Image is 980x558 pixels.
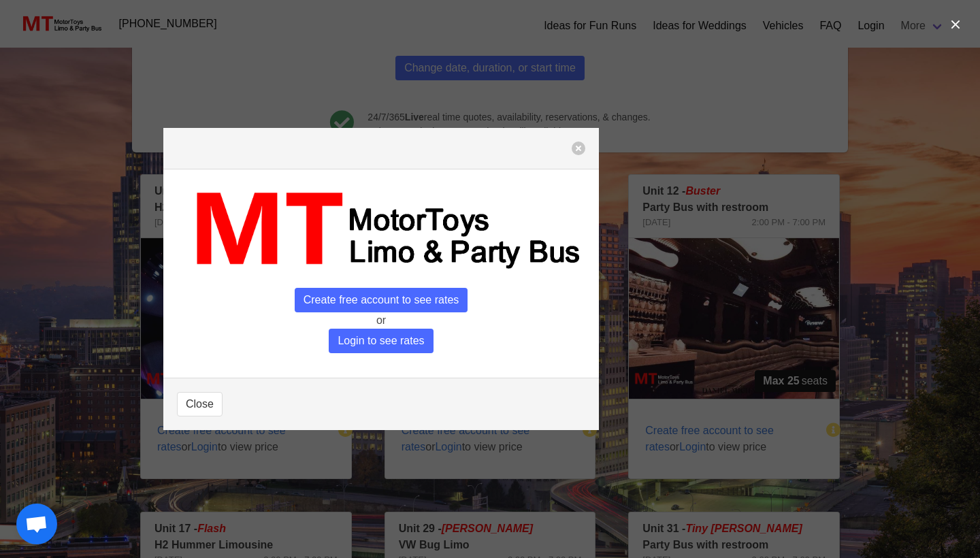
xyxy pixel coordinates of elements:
[16,504,57,544] div: Open chat
[177,183,585,276] img: MT_logo_name.png
[177,312,585,329] p: or
[329,329,433,353] span: Login to see rates
[295,288,468,312] span: Create free account to see rates
[177,392,223,416] button: Close
[186,396,214,412] span: Close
